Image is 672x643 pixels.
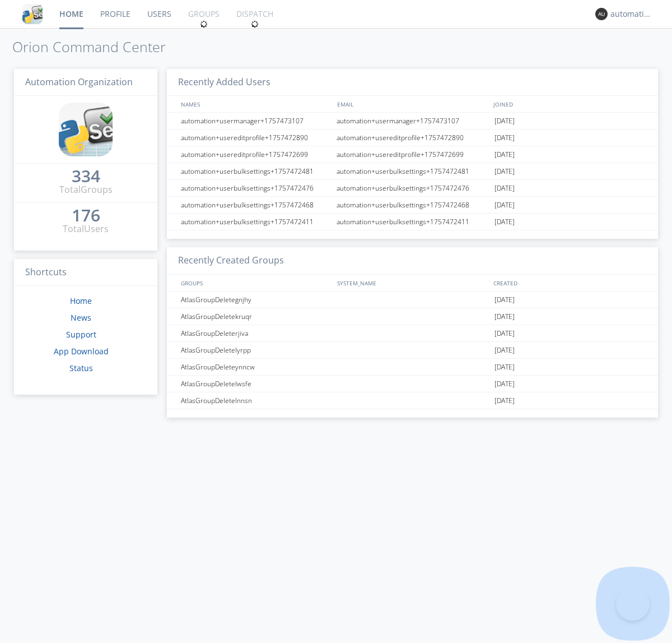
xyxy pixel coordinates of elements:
span: [DATE] [494,163,515,180]
a: automation+usereditprofile+1757472699automation+usereditprofile+1757472699[DATE] [167,146,658,163]
div: automation+userbulksettings+1757472468 [334,197,492,213]
a: AtlasGroupDeletegnjhy[DATE] [167,292,658,308]
div: automation+usereditprofile+1757472890 [334,129,492,146]
span: [DATE] [494,197,515,214]
div: CREATED [491,275,647,291]
span: [DATE] [494,359,515,376]
a: automation+userbulksettings+1757472481automation+userbulksettings+1757472481[DATE] [167,163,658,180]
a: automation+userbulksettings+1757472411automation+userbulksettings+1757472411[DATE] [167,214,658,230]
div: Total Groups [59,183,113,196]
a: AtlasGroupDeleterjiva[DATE] [167,325,658,342]
a: AtlasGroupDeleteynncw[DATE] [167,359,658,376]
div: AtlasGroupDeleteynncw [178,359,333,375]
div: JOINED [491,96,647,112]
a: App Download [54,346,109,357]
div: automation+userbulksettings+1757472481 [334,163,492,179]
span: [DATE] [494,129,515,146]
div: 176 [72,210,100,221]
div: AtlasGroupDeletekruqr [178,308,333,325]
div: automation+userbulksettings+1757472468 [178,197,333,213]
span: [DATE] [494,214,515,230]
h3: Shortcuts [14,259,157,286]
div: NAMES [178,96,332,112]
a: automation+userbulksettings+1757472476automation+userbulksettings+1757472476[DATE] [167,180,658,197]
a: AtlasGroupDeletekruqr[DATE] [167,308,658,325]
a: automation+usereditprofile+1757472890automation+usereditprofile+1757472890[DATE] [167,129,658,146]
a: AtlasGroupDeletelwsfe[DATE] [167,376,658,392]
div: automation+usermanager+1757473107 [178,113,333,129]
div: automation+atlas0033 [610,8,652,20]
div: automation+userbulksettings+1757472481 [178,163,333,179]
span: [DATE] [494,180,515,197]
a: Status [69,363,93,373]
span: [DATE] [494,113,515,129]
img: spin.svg [200,20,208,28]
div: automation+usereditprofile+1757472699 [178,146,333,163]
span: [DATE] [494,376,515,392]
div: AtlasGroupDeletelyrpp [178,342,333,358]
img: spin.svg [251,20,259,28]
div: automation+userbulksettings+1757472476 [334,180,492,196]
img: cddb5a64eb264b2086981ab96f4c1ba7 [59,103,113,156]
span: [DATE] [494,308,515,325]
a: Support [66,329,96,340]
span: [DATE] [494,146,515,163]
div: automation+usermanager+1757473107 [334,113,492,129]
img: 373638.png [595,8,608,20]
div: AtlasGroupDeletelnnsn [178,392,333,409]
div: SYSTEM_NAME [334,275,491,291]
h3: Recently Created Groups [167,247,658,275]
a: AtlasGroupDeletelyrpp[DATE] [167,342,658,359]
div: automation+usereditprofile+1757472890 [178,129,333,146]
span: [DATE] [494,325,515,342]
span: [DATE] [494,392,515,409]
div: AtlasGroupDeletelwsfe [178,376,333,392]
div: 334 [72,170,100,182]
span: [DATE] [494,292,515,308]
iframe: Toggle Customer Support [616,587,650,621]
div: automation+userbulksettings+1757472411 [334,214,492,230]
span: [DATE] [494,342,515,359]
div: AtlasGroupDeletegnjhy [178,292,333,308]
img: cddb5a64eb264b2086981ab96f4c1ba7 [22,4,43,24]
a: AtlasGroupDeletelnnsn[DATE] [167,392,658,409]
a: 176 [72,210,100,223]
a: Home [70,295,92,306]
span: Automation Organization [25,76,133,88]
div: automation+usereditprofile+1757472699 [334,146,492,163]
div: automation+userbulksettings+1757472476 [178,180,333,196]
a: News [71,312,91,323]
a: automation+userbulksettings+1757472468automation+userbulksettings+1757472468[DATE] [167,197,658,214]
div: Total Users [63,223,109,235]
div: EMAIL [334,96,491,112]
div: automation+userbulksettings+1757472411 [178,214,333,230]
div: AtlasGroupDeleterjiva [178,325,333,341]
a: automation+usermanager+1757473107automation+usermanager+1757473107[DATE] [167,113,658,129]
div: GROUPS [178,275,332,291]
h3: Recently Added Users [167,69,658,96]
a: 334 [72,170,100,183]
